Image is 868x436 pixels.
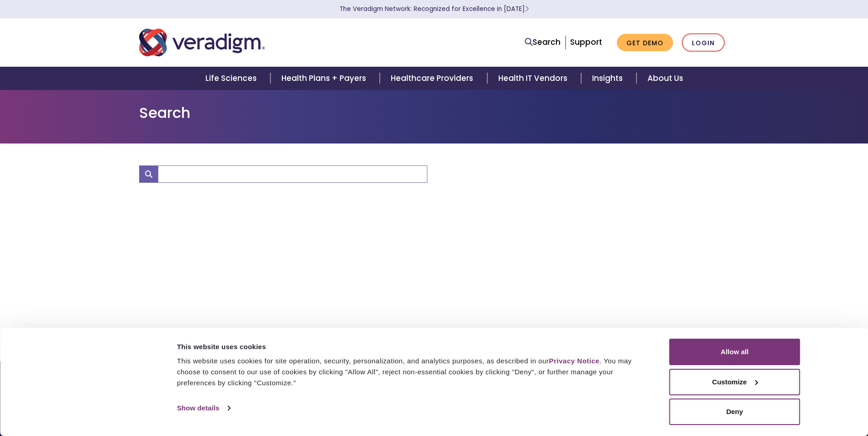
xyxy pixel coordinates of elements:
a: About Us [636,67,694,90]
input: Search [158,165,427,183]
a: Login [682,33,725,52]
a: Privacy Notice [549,357,599,365]
a: Health Plans + Payers [270,67,380,90]
a: Life Sciences [194,67,270,90]
h1: Search [139,104,729,122]
a: Healthcare Providers [380,67,487,90]
a: Get Demo [617,34,673,52]
a: Insights [581,67,636,90]
a: Search [525,36,561,48]
a: Show details [177,401,230,415]
div: This website uses cookies for site operation, security, personalization, and analytics purposes, ... [177,356,649,388]
button: Deny [669,399,800,425]
a: Support [570,37,602,48]
a: The Veradigm Network: Recognized for Excellence in [DATE]Learn More [340,5,529,13]
a: Health IT Vendors [487,67,581,90]
img: Veradigm logo [139,27,265,58]
button: Allow all [669,339,800,365]
div: This website uses cookies [177,341,649,352]
span: Learn More [525,5,529,13]
button: Customize [669,369,800,395]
